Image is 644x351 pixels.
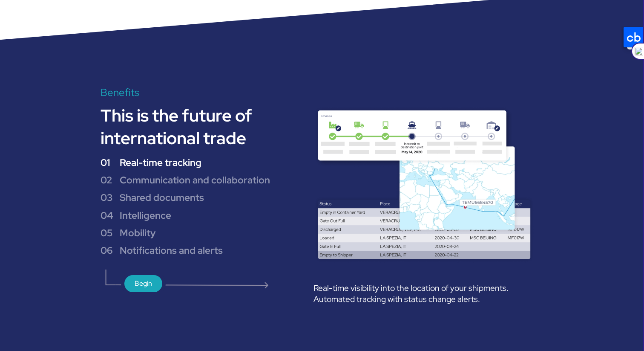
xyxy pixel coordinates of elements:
[101,174,112,186] font: 02
[313,282,509,305] font: Real-time visibility into the location of your shipments. Automated tracking with status change a...
[101,191,112,204] font: 03
[101,244,112,257] font: 06
[101,104,252,149] font: This is the future of international trade
[101,209,113,222] font: 04
[120,209,171,222] font: Intelligence
[120,244,223,257] font: Notifications and alerts
[135,279,152,288] font: Begin
[101,226,112,239] font: 05
[120,226,155,239] font: Mobility
[101,156,110,169] font: 01
[120,191,204,204] font: Shared documents
[101,86,139,99] font: Benefits
[120,174,270,186] font: Communication and collaboration
[101,279,166,288] a: Begin
[120,156,201,169] font: Real-time tracking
